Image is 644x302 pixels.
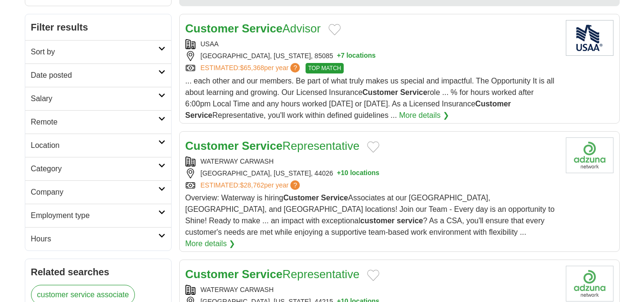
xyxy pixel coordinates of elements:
[566,20,613,56] img: USAA logo
[240,64,264,72] span: $65,368
[25,227,171,250] a: Hours
[31,265,165,279] h2: Related searches
[337,51,376,61] button: +7 locations
[25,63,171,87] a: Date posted
[31,163,158,175] h2: Category
[25,180,171,204] a: Company
[31,70,158,81] h2: Date posted
[337,168,379,178] button: +10 locations
[337,168,341,178] span: +
[25,14,171,40] h2: Filter results
[321,194,348,202] strong: Service
[201,63,302,73] a: ESTIMATED:$65,368per year?
[31,116,158,128] h2: Remote
[185,168,558,178] div: [GEOGRAPHIC_DATA], [US_STATE], 44026
[185,139,239,152] strong: Customer
[185,22,321,35] a: Customer ServiceAdvisor
[337,51,341,61] span: +
[31,93,158,104] h2: Salary
[185,111,213,119] strong: Service
[242,22,282,35] strong: Service
[240,181,264,189] span: $28,762
[306,63,343,73] span: TOP MATCH
[201,40,219,48] a: USAA
[399,110,449,121] a: More details ❯
[328,24,341,35] button: Add to favorite jobs
[400,88,427,96] strong: Service
[25,134,171,157] a: Location
[25,87,171,110] a: Salary
[185,285,558,295] div: WATERWAY CARWASH
[566,266,613,302] img: Company logo
[185,51,558,61] div: [GEOGRAPHIC_DATA], [US_STATE], 85085
[31,140,158,151] h2: Location
[185,77,554,119] span: ... each other and our members. Be part of what truly makes us special and impactful. The Opportu...
[185,156,558,167] div: WATERWAY CARWASH
[360,217,395,225] strong: customer
[185,268,360,281] a: Customer ServiceRepresentative
[290,180,300,190] span: ?
[25,40,171,63] a: Sort by
[283,194,319,202] strong: Customer
[185,194,555,236] span: Overview: Waterway is hiring Associates at our [GEOGRAPHIC_DATA], [GEOGRAPHIC_DATA], and [GEOGRAP...
[475,100,511,108] strong: Customer
[31,210,158,221] h2: Employment type
[31,233,158,245] h2: Hours
[31,187,158,198] h2: Company
[185,139,360,152] a: Customer ServiceRepresentative
[25,110,171,134] a: Remote
[367,270,379,281] button: Add to favorite jobs
[290,63,300,73] span: ?
[185,238,235,250] a: More details ❯
[242,139,282,152] strong: Service
[397,217,423,225] strong: service
[367,141,379,153] button: Add to favorite jobs
[25,204,171,227] a: Employment type
[25,157,171,180] a: Category
[362,88,398,96] strong: Customer
[201,180,302,190] a: ESTIMATED:$28,762per year?
[242,268,282,281] strong: Service
[31,46,158,58] h2: Sort by
[185,268,239,281] strong: Customer
[566,137,613,173] img: Company logo
[185,22,239,35] strong: Customer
